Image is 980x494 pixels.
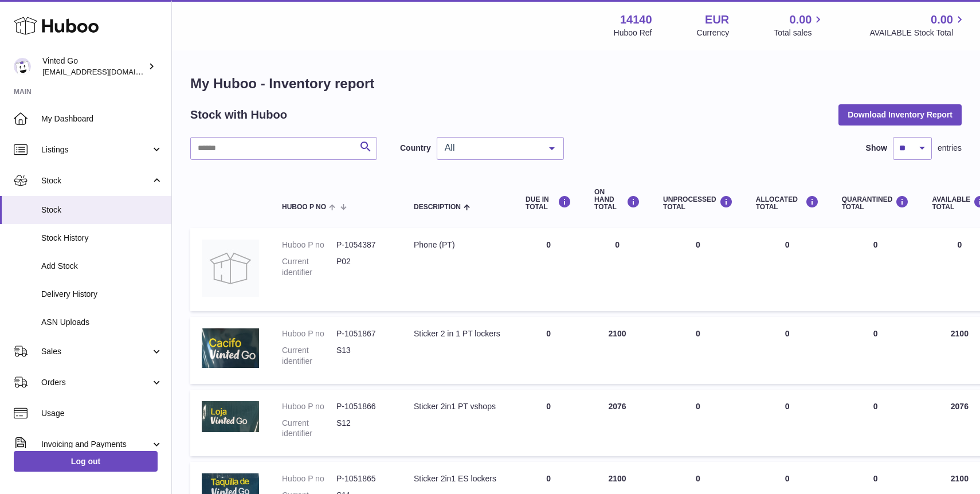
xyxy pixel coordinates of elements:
td: 0 [514,390,583,457]
div: Sticker 2in1 ES lockers [414,473,503,484]
a: 0.00 Total sales [774,12,825,38]
td: 0 [652,228,744,311]
img: giedre.bartusyte@vinted.com [14,58,31,75]
div: Vinted Go [42,56,146,77]
span: Delivery History [41,289,163,300]
span: [EMAIL_ADDRESS][DOMAIN_NAME] [42,67,168,76]
td: 0 [744,390,830,457]
span: AVAILABLE Stock Total [869,28,966,38]
label: Show [866,143,887,154]
a: Log out [14,451,158,472]
span: Add Stock [41,261,163,272]
span: 0 [873,474,878,483]
span: 0.00 [790,12,812,28]
h2: Stock with Huboo [190,107,287,123]
span: Stock [41,175,151,186]
dt: Current identifier [282,256,336,278]
strong: EUR [705,12,729,28]
span: Stock [41,205,163,215]
dd: P-1054387 [336,240,391,250]
span: Listings [41,144,151,155]
div: DUE IN TOTAL [526,195,571,211]
td: 2076 [583,390,652,457]
div: Sticker 2in1 PT vshops [414,401,503,412]
span: Usage [41,408,163,419]
td: 2100 [583,317,652,384]
dd: P-1051866 [336,401,391,412]
span: All [442,142,540,154]
span: 0 [873,240,878,249]
td: 0 [744,317,830,384]
dt: Huboo P no [282,473,336,484]
dt: Huboo P no [282,401,336,412]
span: Total sales [774,28,825,38]
dt: Huboo P no [282,240,336,250]
div: Phone (PT) [414,240,503,250]
span: Stock History [41,233,163,244]
dd: S13 [336,345,391,367]
div: Huboo Ref [614,28,652,38]
div: ON HAND Total [594,189,640,211]
div: Currency [697,28,730,38]
label: Country [400,143,431,154]
span: 0 [873,402,878,411]
dt: Huboo P no [282,328,336,339]
td: 0 [652,317,744,384]
span: 0 [873,329,878,338]
dt: Current identifier [282,418,336,440]
h1: My Huboo - Inventory report [190,75,962,93]
img: product image [202,328,259,368]
td: 0 [744,228,830,311]
div: ALLOCATED Total [756,195,819,211]
div: QUARANTINED Total [842,195,910,211]
span: Description [414,203,461,211]
td: 0 [652,390,744,457]
dt: Current identifier [282,345,336,367]
span: Huboo P no [282,203,326,211]
span: ASN Uploads [41,317,163,328]
span: Invoicing and Payments [41,439,151,450]
dd: S12 [336,418,391,440]
a: 0.00 AVAILABLE Stock Total [869,12,966,38]
span: 0.00 [931,12,953,28]
td: 0 [514,228,583,311]
span: Sales [41,346,151,357]
dd: P-1051867 [336,328,391,339]
img: product image [202,401,259,432]
td: 0 [514,317,583,384]
span: Orders [41,377,151,388]
span: My Dashboard [41,113,163,124]
strong: 14140 [620,12,652,28]
button: Download Inventory Report [838,104,962,125]
div: Sticker 2 in 1 PT lockers [414,328,503,339]
dd: P-1051865 [336,473,391,484]
div: UNPROCESSED Total [663,195,733,211]
span: entries [938,143,962,154]
img: product image [202,240,259,297]
dd: P02 [336,256,391,278]
td: 0 [583,228,652,311]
